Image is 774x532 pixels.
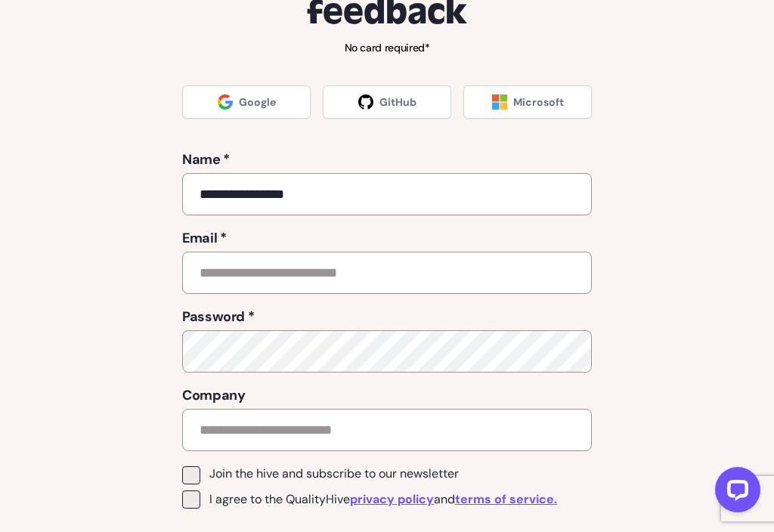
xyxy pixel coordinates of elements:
[239,94,276,110] span: Google
[182,306,592,327] label: Password *
[703,461,766,524] iframe: LiveChat chat widget
[350,490,434,509] a: privacy policy
[182,385,592,406] label: Company
[182,227,592,249] label: Email *
[379,94,416,110] span: GitHub
[182,85,311,119] a: Google
[455,490,557,509] a: terms of service.
[209,466,459,481] span: Join the hive and subscribe to our newsletter
[463,85,592,119] a: Microsoft
[109,40,665,55] p: No card required*
[323,85,451,119] a: GitHub
[513,94,564,110] span: Microsoft
[209,490,557,509] span: I agree to the QualityHive and
[182,149,592,170] label: Name *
